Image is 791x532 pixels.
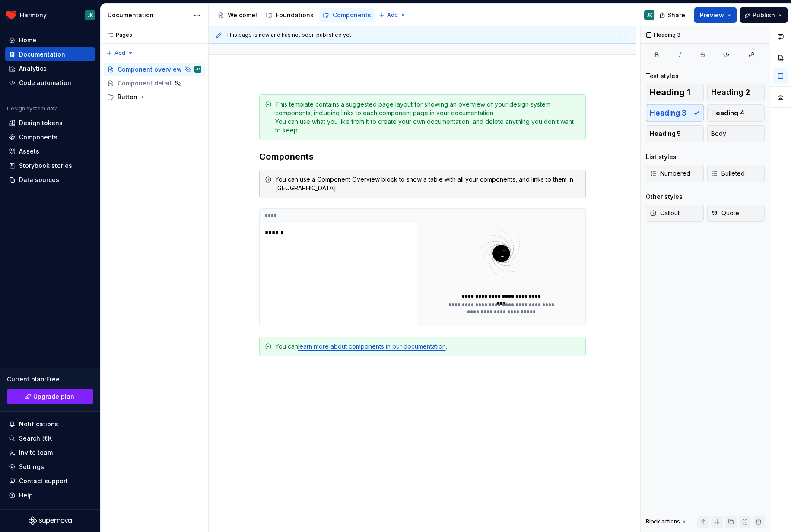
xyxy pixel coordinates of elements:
svg: Supernova Logo [29,516,72,525]
a: Component overviewJK [104,63,205,76]
div: You can use a Component Overview block to show a table with all your components, and links to the... [275,175,580,192]
div: Design tokens [19,119,63,127]
a: Documentation [5,47,95,61]
div: Component detail [118,79,172,88]
div: Analytics [19,64,47,73]
div: JK [87,12,93,19]
div: Settings [19,463,44,471]
span: Preview [700,11,724,19]
span: This page is new and has not been published yet. [226,31,353,38]
div: Assets [19,147,39,156]
a: Analytics [5,62,95,76]
button: Notifications [5,417,95,431]
button: Upgrade plan [7,389,93,404]
a: Foundations [262,8,317,22]
a: Storybook stories [5,159,95,173]
div: Page tree [214,6,375,24]
span: Heading 2 [711,88,750,97]
div: You can . [275,342,580,351]
a: Assets [5,145,95,158]
button: Preview [694,7,737,23]
span: Add [114,50,125,57]
div: Code automation [19,79,71,87]
div: Components [19,133,57,142]
button: Heading 1 [646,84,704,101]
div: Page tree [104,63,205,104]
button: Help [5,488,95,502]
button: Heading 2 [707,84,765,101]
button: Callout [646,205,704,222]
div: Help [19,491,33,500]
div: Button [118,93,137,101]
button: Heading 5 [646,125,704,142]
a: Data sources [5,173,95,187]
span: Quote [711,209,739,217]
span: Upgrade plan [33,392,74,401]
span: Numbered [650,169,690,178]
button: Quote [707,205,765,222]
div: Current plan : Free [7,375,93,384]
img: 41dd58b4-cf0d-4748-b605-c484c7e167c9.png [6,10,16,20]
a: Component detail [104,76,205,90]
button: HarmonyJK [2,6,98,24]
div: Welcome! [228,11,257,19]
h3: Components [259,151,586,163]
span: Heading 4 [711,109,744,117]
span: Callout [650,209,680,217]
div: Block actions [646,518,680,525]
a: Home [5,33,95,47]
div: Components [333,11,371,19]
button: Contact support [5,474,95,488]
div: Notifications [19,420,58,428]
div: Search ⌘K [19,434,52,443]
span: Bulleted [711,169,745,178]
span: Publish [753,11,775,19]
button: Publish [740,7,788,23]
span: Add [387,12,398,19]
a: Code automation [5,76,95,90]
div: Component overview [118,65,182,74]
a: learn more about components in our documentation [298,343,446,350]
div: Storybook stories [19,161,72,170]
button: Bulleted [707,165,765,182]
div: Contact support [19,477,68,485]
button: Body [707,125,765,142]
button: Add [376,9,409,21]
div: Harmony [20,11,47,19]
span: Share [667,11,685,19]
span: Heading 5 [650,129,681,138]
div: Invite team [19,448,53,457]
div: This template contains a suggested page layout for showing an overview of your design system comp... [275,100,580,135]
button: Numbered [646,165,704,182]
button: Search ⌘K [5,431,95,445]
div: Documentation [108,11,189,19]
div: Block actions [646,516,688,528]
button: Share [655,7,691,23]
div: JK [647,12,652,19]
button: Add [104,47,136,59]
div: Foundations [276,11,314,19]
div: Design system data [7,105,58,112]
div: Button [104,90,205,104]
a: Welcome! [214,8,260,22]
a: Components [5,130,95,144]
div: JK [196,65,200,74]
button: Heading 4 [707,104,765,122]
div: Home [19,36,36,44]
div: Text styles [646,72,679,80]
div: List styles [646,153,677,161]
div: Documentation [19,50,65,59]
div: Data sources [19,176,59,184]
a: Invite team [5,446,95,460]
a: Settings [5,460,95,474]
a: Design tokens [5,116,95,130]
span: Body [711,129,726,138]
span: Heading 1 [650,88,690,97]
a: Components [319,8,375,22]
div: Pages [104,31,132,38]
div: Other styles [646,192,683,201]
